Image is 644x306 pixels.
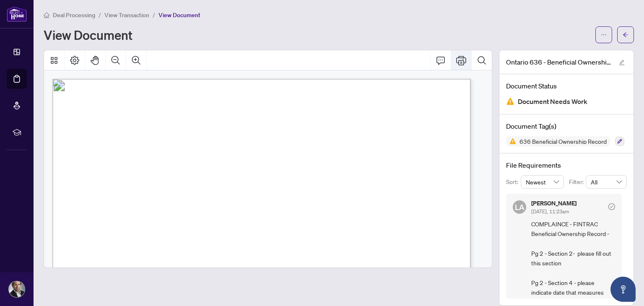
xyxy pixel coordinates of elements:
span: All [591,176,622,188]
span: 636 Beneficial Ownership Record [516,138,610,144]
span: [DATE], 11:23am [531,208,569,215]
span: edit [619,60,625,65]
h4: Document Tag(s) [506,121,627,131]
span: check-circle [608,203,615,210]
span: Newest [526,176,559,188]
img: Status Icon [506,136,516,146]
h1: View Document [44,28,132,41]
span: Ontario 636 - Beneficial Ownership Record.pdf [506,57,611,67]
span: LA [515,201,525,213]
h5: [PERSON_NAME] [531,200,576,206]
p: Filter: [569,177,586,187]
img: Document Status [506,97,514,106]
img: logo [7,6,27,22]
p: Sort: [506,177,521,187]
span: Deal Processing [53,11,95,19]
h4: Document Status [506,81,627,91]
span: home [44,12,49,18]
li: / [99,10,101,20]
span: View Transaction [104,11,149,19]
h4: File Requirements [506,160,627,170]
span: View Document [158,11,200,19]
span: ellipsis [601,32,607,38]
span: Document Needs Work [518,96,587,107]
button: Open asap [610,277,636,302]
img: Profile Icon [9,281,25,297]
span: arrow-left [623,32,628,38]
li: / [153,10,155,20]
